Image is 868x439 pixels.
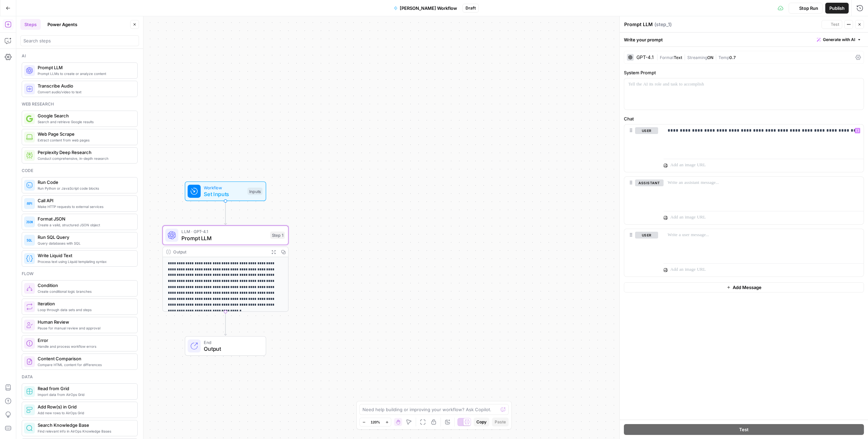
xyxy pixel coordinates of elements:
[38,215,132,222] span: Format JSON
[22,101,138,107] div: Web research
[204,339,259,345] span: End
[38,71,132,76] span: Prompt LLMs to create or analyze content
[624,424,864,435] button: Test
[707,55,713,60] span: ON
[162,336,289,356] div: EndOutput
[38,156,132,161] span: Conduct comprehensive, in-depth research
[22,168,138,174] div: Code
[656,54,660,60] span: |
[718,55,729,60] span: Temp
[38,392,132,397] span: Import data from AirOps Grid
[38,355,132,362] span: Content Comparison
[38,186,132,191] span: Run Python or JavaScript code blocks
[26,358,33,365] img: vrinnnclop0vshvmafd7ip1g7ohf
[181,228,267,235] span: LLM · GPT-4.1
[204,184,244,191] span: Workflow
[38,82,132,89] span: Transcribe Audio
[789,3,823,14] button: Stop Run
[224,312,226,336] g: Edge from step_1 to end
[476,419,487,425] span: Copy
[248,188,262,195] div: Inputs
[38,241,132,246] span: Query databases with SQL
[204,190,244,198] span: Set Inputs
[38,64,132,71] span: Prompt LLM
[713,54,718,60] span: |
[492,418,509,426] button: Paste
[38,119,132,125] span: Search and retrieve Google results
[831,21,839,27] span: Test
[823,37,855,43] span: Generate with AI
[38,131,132,137] span: Web Page Scrape
[38,385,132,392] span: Read from Grid
[825,3,849,14] button: Publish
[635,179,664,186] button: assistant
[38,337,132,344] span: Error
[43,19,81,30] button: Power Agents
[624,69,864,76] label: System Prompt
[38,204,132,209] span: Make HTTP requests to external services
[799,5,818,12] span: Stop Run
[173,249,266,255] div: Output
[181,234,267,242] span: Prompt LLM
[729,55,736,60] span: 0.7
[687,55,707,60] span: Streaming
[38,149,132,156] span: Perplexity Deep Research
[371,419,380,425] span: 120%
[38,252,132,259] span: Write Liquid Text
[624,125,658,172] div: user
[635,127,658,134] button: user
[38,307,132,312] span: Loop through data sets and steps
[635,232,658,238] button: user
[624,115,864,122] label: Chat
[624,229,658,276] div: user
[624,21,653,28] textarea: Prompt LLM
[38,89,132,95] span: Convert audio/video to text
[22,374,138,380] div: Data
[38,300,132,307] span: Iteration
[162,182,289,201] div: WorkflowSet InputsInputs
[38,362,132,367] span: Compare HTML content for differences
[654,21,672,28] span: ( step_1 )
[822,20,842,29] button: Test
[400,5,457,12] span: [PERSON_NAME] Workflow
[38,112,132,119] span: Google Search
[682,54,687,60] span: |
[733,284,762,291] span: Add Message
[224,201,226,225] g: Edge from start to step_1
[38,319,132,325] span: Human Review
[38,325,132,331] span: Pause for manual review and approval
[38,137,132,143] span: Extract content from web pages
[38,197,132,204] span: Call API
[495,419,506,425] span: Paste
[814,35,864,44] button: Generate with AI
[466,5,476,11] span: Draft
[38,179,132,186] span: Run Code
[390,3,461,14] button: [PERSON_NAME] Workflow
[22,53,138,59] div: Ai
[674,55,682,60] span: Text
[620,33,868,46] div: Write your prompt
[660,55,674,60] span: Format
[38,234,132,241] span: Run SQL Query
[829,5,845,12] span: Publish
[38,344,132,349] span: Handle and process workflow errors
[38,259,132,264] span: Process text using Liquid templating syntax
[636,55,654,60] div: GPT-4.1
[624,282,864,292] button: Add Message
[474,418,489,426] button: Copy
[38,222,132,228] span: Create a valid, structured JSON object
[20,19,41,30] button: Steps
[23,37,136,44] input: Search steps
[204,345,259,353] span: Output
[270,232,285,239] div: Step 1
[38,282,132,289] span: Condition
[624,177,658,224] div: assistant
[739,426,749,433] span: Test
[38,289,132,294] span: Create conditional logic branches
[38,428,132,434] span: Find relevant info in AirOps Knowledge Bases
[38,403,132,410] span: Add Row(s) in Grid
[38,422,132,428] span: Search Knowledge Base
[22,271,138,277] div: Flow
[38,410,132,416] span: Add new rows to AirOps Grid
